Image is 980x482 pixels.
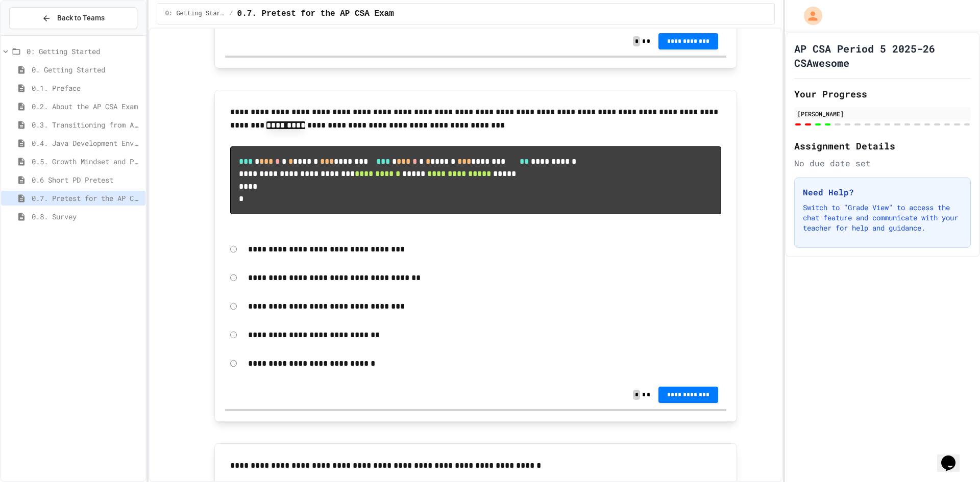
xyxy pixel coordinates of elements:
span: 0.2. About the AP CSA Exam [32,101,141,112]
div: My Account [793,4,825,28]
h1: AP CSA Period 5 2025-26 CSAwesome [794,41,971,70]
div: No due date set [794,157,971,169]
span: / [229,10,233,18]
span: 0.5. Growth Mindset and Pair Programming [32,156,141,167]
div: [PERSON_NAME] [797,109,968,118]
span: 0.6 Short PD Pretest [32,174,141,185]
h2: Assignment Details [794,139,971,153]
iframe: chat widget [937,441,970,472]
span: 0.7. Pretest for the AP CSA Exam [237,8,394,20]
span: 0: Getting Started [165,10,226,18]
span: 0.8. Survey [32,211,141,222]
p: Switch to "Grade View" to access the chat feature and communicate with your teacher for help and ... [803,202,962,233]
h2: Your Progress [794,87,971,101]
h3: Need Help? [803,186,962,198]
span: 0.3. Transitioning from AP CSP to AP CSA [32,119,141,130]
span: 0.7. Pretest for the AP CSA Exam [32,193,141,204]
span: 0. Getting Started [32,64,141,75]
button: Back to Teams [9,7,137,29]
span: 0.4. Java Development Environments [32,138,141,148]
span: 0.1. Preface [32,83,141,93]
span: Back to Teams [57,13,105,23]
span: 0: Getting Started [27,46,141,57]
